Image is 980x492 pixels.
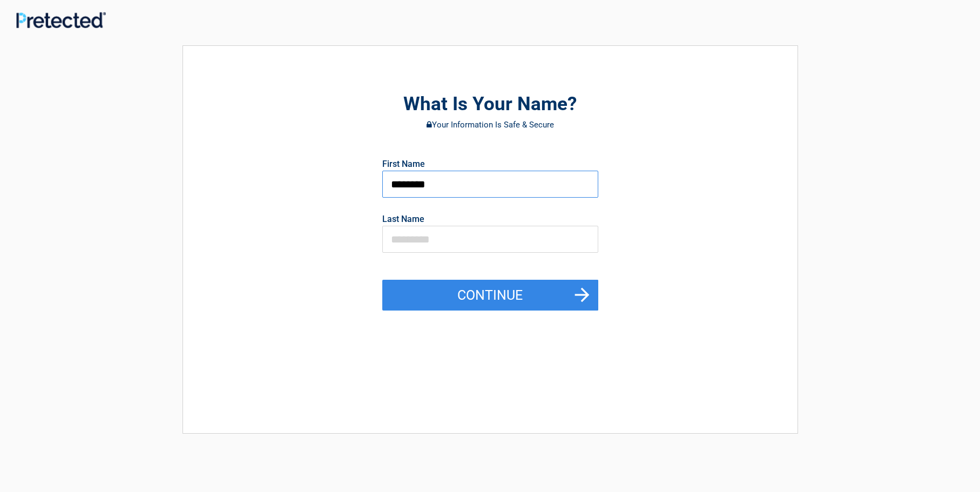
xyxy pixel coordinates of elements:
[382,215,424,224] label: Last Name
[16,12,106,28] img: Main Logo
[242,92,738,117] h2: What Is Your Name?
[382,160,425,169] label: First Name
[242,120,738,129] h3: Your Information Is Safe & Secure
[382,280,598,311] button: Continue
